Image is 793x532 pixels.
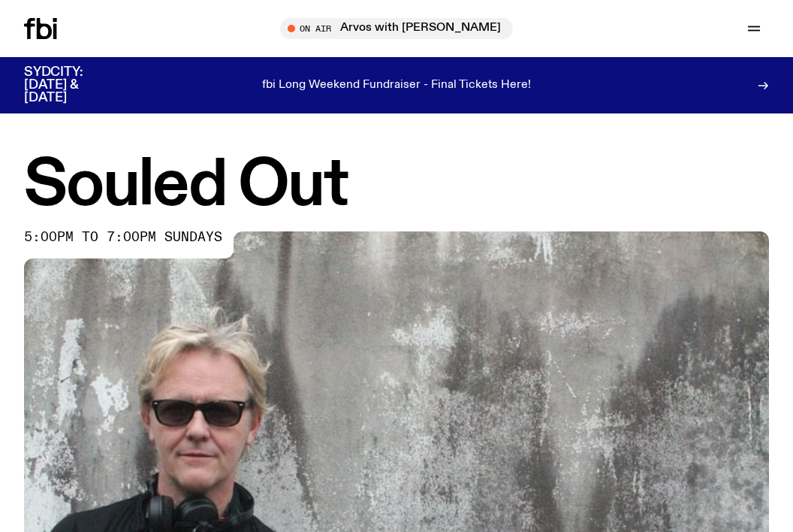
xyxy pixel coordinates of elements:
span: 5:00pm to 7:00pm sundays [24,231,222,243]
h1: Souled Out [24,156,769,216]
button: On AirArvos with [PERSON_NAME] [280,18,513,39]
p: fbi Long Weekend Fundraiser - Final Tickets Here! [262,79,531,92]
h3: SYDCITY: [DATE] & [DATE] [24,66,120,104]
